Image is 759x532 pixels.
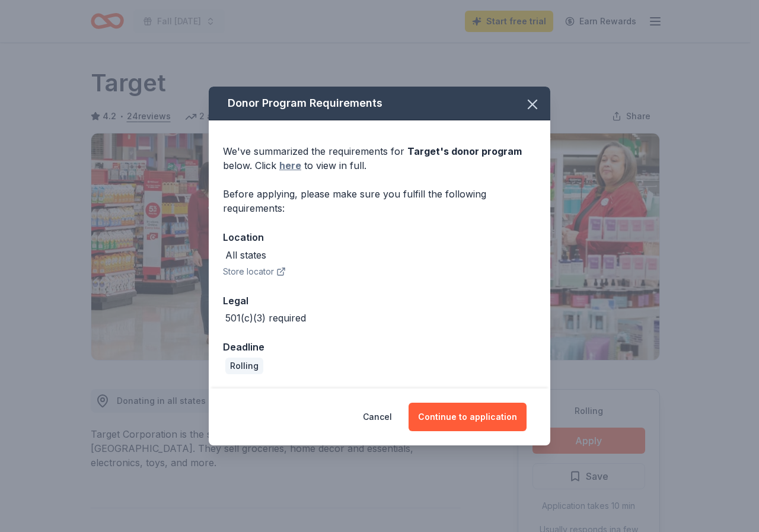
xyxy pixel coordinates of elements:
[223,187,536,215] div: Before applying, please make sure you fulfill the following requirements:
[225,248,266,262] div: All states
[225,311,306,325] div: 501(c)(3) required
[223,339,536,355] div: Deadline
[407,145,522,157] span: Target 's donor program
[223,265,286,279] button: Store locator
[279,158,301,173] a: here
[223,293,536,308] div: Legal
[363,403,392,431] button: Cancel
[409,403,527,431] button: Continue to application
[223,230,536,245] div: Location
[225,358,263,374] div: Rolling
[209,87,550,120] div: Donor Program Requirements
[223,144,536,173] div: We've summarized the requirements for below. Click to view in full.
